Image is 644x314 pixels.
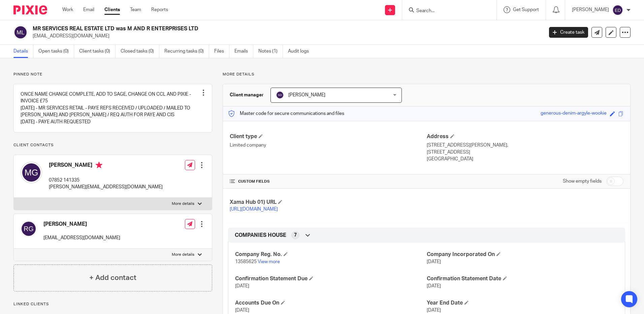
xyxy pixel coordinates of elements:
a: Notes (1) [258,45,283,58]
p: [PERSON_NAME][EMAIL_ADDRESS][DOMAIN_NAME] [49,184,163,190]
a: Create task [549,27,588,38]
span: COMPANIES HOUSE [235,232,286,239]
span: [PERSON_NAME] [288,93,325,97]
h4: Company Incorporated On [427,251,618,258]
p: [STREET_ADDRESS] [427,149,623,156]
p: Limited company [230,142,426,149]
a: [URL][DOMAIN_NAME] [230,207,278,212]
a: View more [258,259,280,264]
p: More details [172,201,194,207]
p: More details [223,72,631,77]
span: [DATE] [427,259,441,264]
label: Show empty fields [563,178,602,185]
span: 7 [294,232,297,239]
p: [EMAIL_ADDRESS][DOMAIN_NAME] [33,33,539,39]
h4: [PERSON_NAME] [43,221,120,228]
div: generous-denim-argyle-wookie [541,110,607,118]
p: Master code for secure communications and files [228,110,344,117]
p: Client contacts [13,143,212,148]
p: [EMAIL_ADDRESS][DOMAIN_NAME] [43,234,120,241]
h4: Client type [230,133,426,140]
p: 07852 141335 [49,177,163,184]
span: [DATE] [235,284,249,288]
img: svg%3E [13,25,28,39]
img: svg%3E [276,91,284,99]
h4: Year End Date [427,300,618,307]
p: More details [172,252,194,257]
a: Emails [234,45,253,58]
a: Team [130,6,141,13]
span: Get Support [513,7,539,12]
h4: Confirmation Statement Due [235,275,426,282]
a: Closed tasks (0) [121,45,159,58]
img: svg%3E [21,162,42,183]
a: Audit logs [288,45,314,58]
p: [GEOGRAPHIC_DATA] [427,156,623,162]
h3: Client manager [230,92,264,98]
span: [DATE] [235,308,249,313]
h4: CUSTOM FIELDS [230,179,426,184]
a: Work [62,6,73,13]
p: [PERSON_NAME] [572,6,609,13]
img: svg%3E [612,5,623,15]
h4: Company Reg. No. [235,251,426,258]
h4: [PERSON_NAME] [49,162,163,170]
h4: Xama Hub 01) URL [230,199,426,206]
h4: Address [427,133,623,140]
p: Pinned note [13,72,212,77]
h2: MR SERVICES REAL ESTATE LTD was M AND R ENTERPRISES LTD [33,25,438,32]
a: Recurring tasks (0) [164,45,209,58]
span: 13585625 [235,259,257,264]
a: Clients [104,6,120,13]
i: Primary [96,162,102,168]
span: [DATE] [427,284,441,288]
a: Files [214,45,229,58]
p: Linked clients [13,302,212,307]
a: Email [83,6,94,13]
img: Pixie [13,5,47,14]
img: svg%3E [21,221,37,237]
h4: Accounts Due On [235,300,426,307]
h4: + Add contact [89,273,136,283]
h4: Confirmation Statement Date [427,275,618,282]
a: Open tasks (0) [38,45,74,58]
span: [DATE] [427,308,441,313]
a: Client tasks (0) [79,45,116,58]
a: Details [13,45,33,58]
p: [STREET_ADDRESS][PERSON_NAME], [427,142,623,149]
a: Reports [151,6,168,13]
input: Search [416,8,476,14]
